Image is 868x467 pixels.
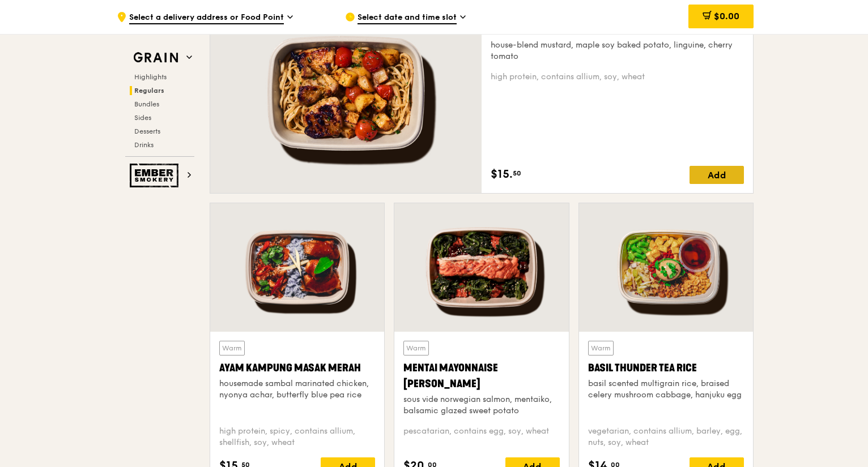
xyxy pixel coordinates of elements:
[403,341,429,355] div: Warm
[134,127,160,135] span: Desserts
[588,378,744,401] div: basil scented multigrain rice, braised celery mushroom cabbage, hanjuku egg
[513,169,521,178] span: 50
[219,360,375,376] div: Ayam Kampung Masak Merah
[358,12,457,24] span: Select date and time slot
[403,426,559,448] div: pescatarian, contains egg, soy, wheat
[134,114,151,122] span: Sides
[491,40,744,62] div: house-blend mustard, maple soy baked potato, linguine, cherry tomato
[714,11,739,22] span: $0.00
[588,360,744,376] div: Basil Thunder Tea Rice
[134,87,164,95] span: Regulars
[219,378,375,401] div: housemade sambal marinated chicken, nyonya achar, butterfly blue pea rice
[134,73,167,81] span: Highlights
[588,426,744,448] div: vegetarian, contains allium, barley, egg, nuts, soy, wheat
[403,360,559,392] div: Mentai Mayonnaise [PERSON_NAME]
[491,166,513,183] span: $15.
[134,141,154,149] span: Drinks
[403,394,559,417] div: sous vide norwegian salmon, mentaiko, balsamic glazed sweet potato
[130,164,182,187] img: Ember Smokery web logo
[588,341,614,355] div: Warm
[690,166,744,184] div: Add
[219,341,245,355] div: Warm
[134,100,159,108] span: Bundles
[129,12,284,24] span: Select a delivery address or Food Point
[130,48,182,68] img: Grain web logo
[219,426,375,448] div: high protein, spicy, contains allium, shellfish, soy, wheat
[491,71,744,83] div: high protein, contains allium, soy, wheat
